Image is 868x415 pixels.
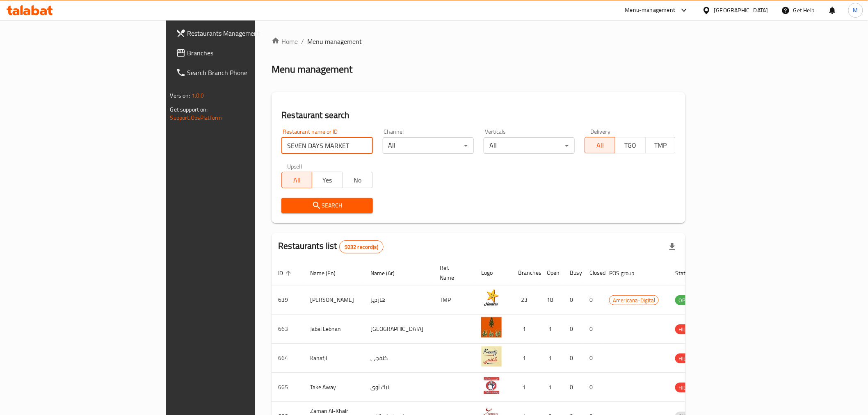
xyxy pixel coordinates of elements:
div: HIDDEN [675,324,700,334]
div: Menu-management [625,5,676,15]
span: All [588,139,612,151]
button: TMP [645,137,676,153]
a: Branches [169,43,311,63]
span: Name (En) [310,268,346,278]
td: 0 [563,285,583,315]
div: HIDDEN [675,383,700,392]
td: هارديز [364,285,433,315]
td: 1 [540,315,563,344]
span: Americana-Digital [610,296,658,305]
td: 18 [540,285,563,315]
button: All [281,172,312,188]
td: كنفجي [364,344,433,373]
td: 0 [583,344,603,373]
span: HIDDEN [675,325,700,334]
span: TGO [619,139,642,151]
a: Restaurants Management [169,23,311,43]
div: [GEOGRAPHIC_DATA] [714,6,768,15]
td: Kanafji [304,344,364,373]
td: 1 [540,373,563,402]
th: Open [540,260,563,285]
span: M [853,6,858,15]
span: Menu management [307,36,362,46]
span: Ref. Name [440,263,465,283]
span: OPEN [675,296,695,305]
a: Support.OpsPlatform [170,112,222,123]
span: ID [278,268,294,278]
img: Kanafji [481,346,502,367]
button: Search [281,198,372,213]
th: Busy [563,260,583,285]
td: [PERSON_NAME] [304,285,364,315]
span: Version: [170,90,190,101]
span: Search Branch Phone [187,68,304,78]
div: Total records count [339,240,384,253]
td: Take Away [304,373,364,402]
span: Name (Ar) [370,268,405,278]
label: Upsell [287,164,302,169]
th: Branches [512,260,540,285]
td: 0 [583,285,603,315]
span: TMP [649,139,673,151]
span: No [346,174,370,186]
input: Search for restaurant name or ID.. [281,137,372,154]
td: 0 [563,373,583,402]
td: 1 [512,315,540,344]
span: Yes [315,174,339,186]
td: تيك آوي [364,373,433,402]
span: 9232 record(s) [340,243,383,251]
label: Delivery [590,129,611,135]
img: Hardee's [481,288,502,308]
span: 1.0.0 [192,90,204,101]
td: Jabal Lebnan [304,315,364,344]
span: HIDDEN [675,354,700,363]
span: Restaurants Management [187,28,304,38]
span: Get support on: [170,104,208,115]
td: 1 [512,373,540,402]
td: 0 [563,315,583,344]
td: 0 [563,344,583,373]
span: Search [288,201,366,211]
a: Search Branch Phone [169,63,311,82]
span: HIDDEN [675,383,700,392]
td: 1 [540,344,563,373]
td: [GEOGRAPHIC_DATA] [364,315,433,344]
div: All [383,137,474,154]
button: All [585,137,615,153]
h2: Restaurant search [281,109,676,121]
div: Export file [662,237,682,257]
img: Jabal Lebnan [481,317,502,337]
td: 0 [583,373,603,402]
img: Take Away [481,375,502,396]
span: Status [675,268,702,278]
button: No [342,172,373,188]
td: 1 [512,344,540,373]
h2: Menu management [272,63,352,76]
td: TMP [433,285,475,315]
span: POS group [609,268,645,278]
td: 0 [583,315,603,344]
span: Branches [187,48,304,58]
button: TGO [615,137,646,153]
span: All [285,174,309,186]
button: Yes [312,172,343,188]
div: OPEN [675,295,695,305]
nav: breadcrumb [272,36,685,46]
div: All [484,137,575,154]
th: Closed [583,260,603,285]
th: Logo [475,260,512,285]
td: 23 [512,285,540,315]
h2: Restaurants list [278,240,384,253]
